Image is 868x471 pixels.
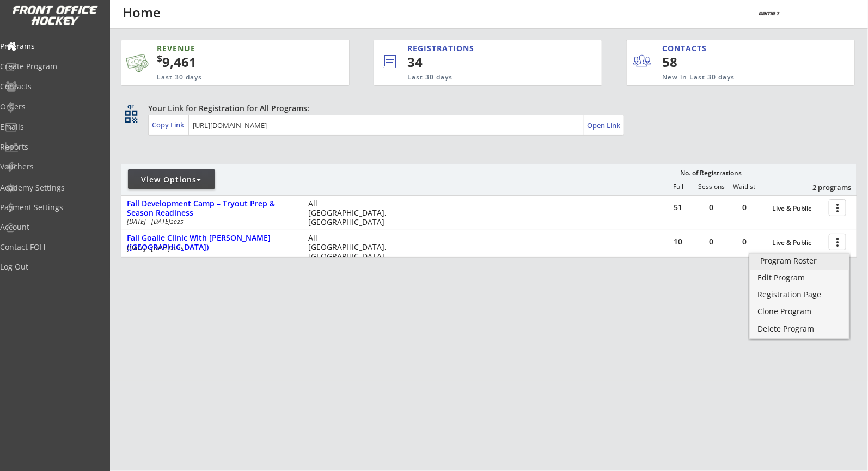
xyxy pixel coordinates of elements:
em: 2025 [170,244,184,252]
em: 2025 [170,218,184,225]
div: 9,461 [157,53,315,71]
a: Edit Program [750,271,850,287]
div: Sessions [695,183,728,191]
div: [DATE] - [DATE] [127,245,294,252]
div: New in Last 30 days [662,73,804,82]
div: Last 30 days [157,73,297,82]
div: Program Roster [761,257,839,265]
div: 2 programs [795,182,852,192]
div: Copy Link [152,120,186,130]
div: No. of Registrations [677,169,745,177]
div: Full [662,183,695,191]
button: more_vert [829,199,846,216]
div: All [GEOGRAPHIC_DATA], [GEOGRAPHIC_DATA] [308,234,394,261]
div: 0 [695,238,728,246]
div: All [GEOGRAPHIC_DATA], [GEOGRAPHIC_DATA] [308,199,394,227]
div: 34 [407,53,566,71]
div: 0 [695,204,728,211]
div: [DATE] - [DATE] [127,218,294,225]
div: Waitlist [728,183,761,191]
a: Open Link [587,118,621,133]
button: more_vert [829,234,846,250]
div: Registration Page [758,291,842,298]
div: 0 [728,204,761,211]
div: Delete Program [758,325,842,333]
div: 58 [662,53,729,71]
div: Last 30 days [407,73,558,82]
div: Your Link for Registration for All Programs: [148,103,823,114]
div: 10 [662,238,694,246]
sup: $ [157,52,162,65]
div: REGISTRATIONS [407,43,552,54]
div: Clone Program [758,308,842,315]
div: 51 [662,204,694,211]
div: qr [124,103,137,110]
button: qr_code [123,108,139,125]
div: Fall Goalie Clinic With [PERSON_NAME] ([GEOGRAPHIC_DATA]) [127,234,297,252]
a: Registration Page [750,288,850,304]
div: REVENUE [157,43,297,54]
a: Program Roster [750,254,850,270]
div: View Options [128,174,215,185]
div: Live & Public [772,205,823,212]
div: Live & Public [772,239,823,247]
div: Fall Development Camp – Tryout Prep & Season Readiness [127,199,297,218]
div: Edit Program [758,274,842,282]
div: 0 [728,238,761,246]
div: Open Link [587,121,621,130]
div: CONTACTS [662,43,712,54]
